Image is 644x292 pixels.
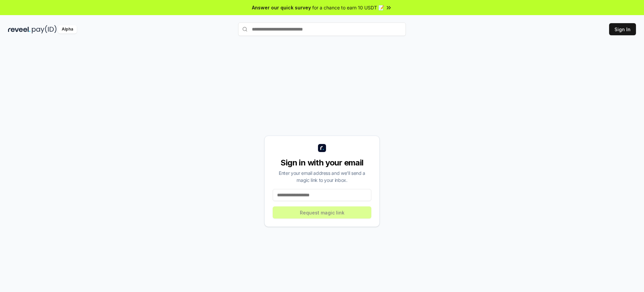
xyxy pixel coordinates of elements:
[252,4,311,11] span: Answer our quick survey
[273,157,371,168] div: Sign in with your email
[58,25,77,34] div: Alpha
[8,25,31,34] img: reveel_dark
[609,23,636,35] button: Sign In
[312,4,384,11] span: for a chance to earn 10 USDT 📝
[273,169,371,184] div: Enter your email address and we’ll send a magic link to your inbox.
[32,25,57,34] img: pay_id
[318,144,326,152] img: logo_small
